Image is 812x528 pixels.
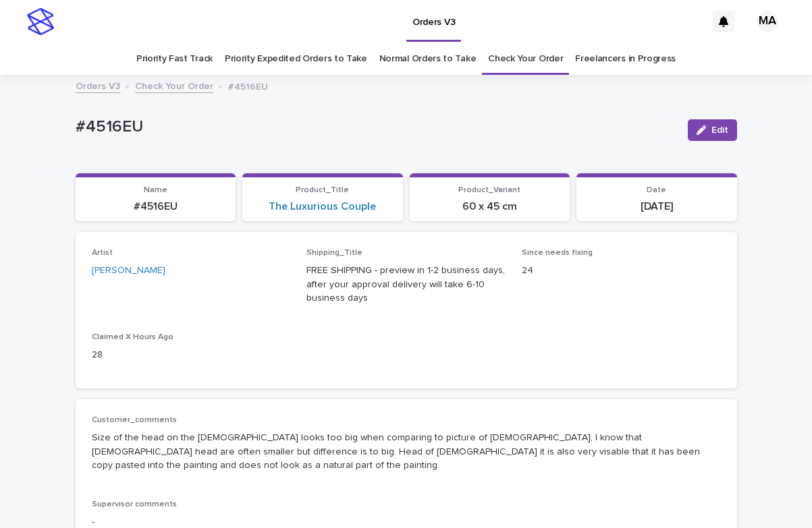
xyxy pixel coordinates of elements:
span: Date [647,186,666,194]
p: #4516EU [84,200,228,213]
span: Supervisor comments [92,500,177,508]
span: Product_Variant [458,186,520,194]
a: Orders V3 [76,78,120,93]
a: Freelancers in Progress [575,43,676,75]
p: [DATE] [585,200,729,213]
img: stacker-logo-s-only.png [27,8,54,35]
p: 28 [92,348,291,362]
p: #4516EU [76,117,677,137]
span: Shipping_Title [306,249,362,257]
a: The Luxurious Couple [269,200,376,213]
div: MA [757,11,778,32]
a: Check Your Order [135,78,213,93]
span: Customer_comments [92,416,177,424]
span: Artist [92,249,113,257]
p: 24 [522,264,721,278]
span: Edit [711,125,728,135]
p: FREE SHIPPING - preview in 1-2 business days, after your approval delivery will take 6-10 busines... [306,264,506,305]
a: Priority Expedited Orders to Take [225,43,367,75]
span: Claimed X Hours Ago [92,333,173,341]
p: 60 x 45 cm [418,200,562,213]
p: #4516EU [228,78,268,93]
a: Normal Orders to Take [379,43,477,75]
a: Priority Fast Track [136,43,213,75]
a: Check Your Order [488,43,563,75]
span: Since needs fixing [522,249,593,257]
span: Product_Title [296,186,349,194]
button: Edit [688,119,737,141]
span: Name [144,186,167,194]
p: Size of the head on the [DEMOGRAPHIC_DATA] looks too big when comparing to picture of [DEMOGRAPHI... [92,431,721,473]
a: [PERSON_NAME] [92,264,165,278]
